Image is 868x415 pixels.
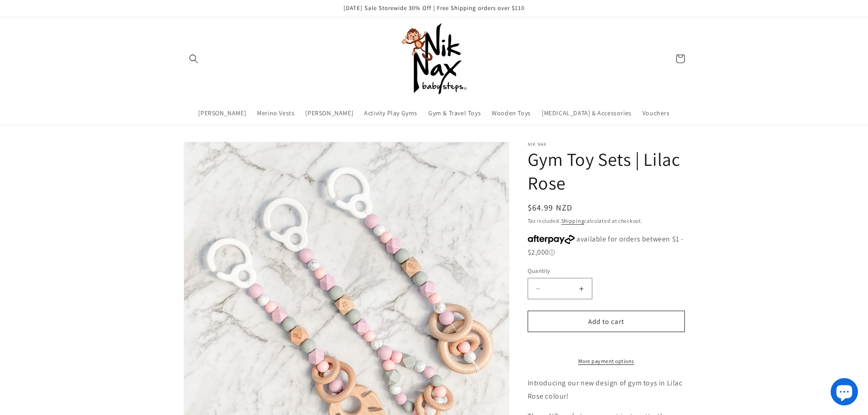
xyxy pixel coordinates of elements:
button: Add to cart [528,311,685,332]
span: [DATE] Sale Storewide 30% Off | Free Shipping orders over $110 [344,4,524,12]
a: Shipping [561,217,585,224]
span: Gym & Travel Toys [428,109,481,117]
a: More payment options [528,357,685,365]
h1: Gym Toy Sets | Lilac Rose [528,147,685,195]
a: Gym & Travel Toys [423,103,486,123]
a: Nik Nax [394,19,474,99]
p: Nik Nax [528,142,685,147]
span: Merino Vests [257,109,294,117]
summary: Search [184,49,204,69]
inbox-online-store-chat: Shopify online store chat [828,378,861,408]
span: $64.99 NZD [528,201,573,214]
a: Merino Vests [252,103,300,123]
a: [PERSON_NAME] [300,103,359,123]
div: Tax included. calculated at checkout. [528,216,685,225]
span: [PERSON_NAME] [198,109,246,117]
span: Wooden Toys [492,109,531,117]
span: Introducing our new design of gym toys in Lilac Rose colour! [528,378,683,401]
span: Vouchers [642,109,670,117]
a: Vouchers [637,103,675,123]
span: [MEDICAL_DATA] & Accessories [542,109,632,117]
a: [MEDICAL_DATA] & Accessories [536,103,637,123]
img: Nik Nax [398,22,471,95]
a: Activity Play Gyms [359,103,423,123]
a: Wooden Toys [486,103,536,123]
label: Quantity [528,266,685,276]
span: [PERSON_NAME] [305,109,353,117]
span: Activity Play Gyms [364,109,417,117]
a: [PERSON_NAME] [193,103,252,123]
